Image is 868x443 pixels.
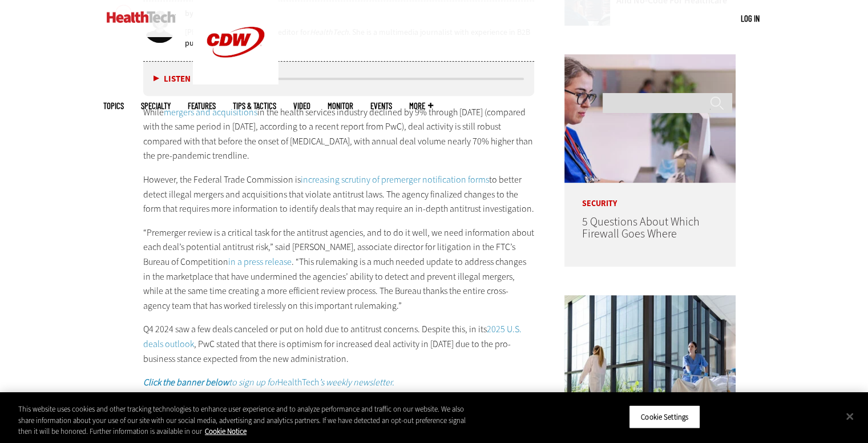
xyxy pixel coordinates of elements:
span: Topics [103,102,124,110]
a: 5 Questions About Which Firewall Goes Where [582,214,699,241]
p: While in the health services industry declined by 9% through [DATE] (compared with the same perio... [143,105,535,163]
img: Home [107,11,176,23]
a: CDW [193,75,278,87]
em: to sign up for [143,376,277,388]
a: Click the banner belowto sign up forHealthTech’s weekly newsletter. [143,376,394,388]
a: More information about your privacy [205,426,247,436]
strong: Click the banner below [143,376,229,388]
img: Healthcare provider using computer [564,54,736,183]
a: Features [188,102,216,110]
a: MonITor [328,102,353,110]
div: This website uses cookies and other tracking technologies to enhance user experience and to analy... [18,404,478,437]
div: User menu [741,13,760,25]
a: Log in [741,13,760,23]
p: Security [564,183,736,208]
button: Close [837,404,862,429]
span: More [409,102,433,110]
img: Health workers in a modern hospital [564,295,736,424]
a: Tips & Tactics [233,102,276,110]
span: Specialty [141,102,171,110]
a: in a press release [228,256,292,268]
em: ’s weekly newsletter. [319,376,394,388]
p: However, the Federal Trade Commission is to better detect illegal mergers and acquisitions that v... [143,172,535,216]
p: “Premerger review is a critical task for the antitrust agencies, and to do it well, we need infor... [143,225,535,313]
a: Events [370,102,392,110]
p: Q4 2024 saw a few deals canceled or put on hold due to antitrust concerns. Despite this, in its ,... [143,322,535,366]
button: Cookie Settings [629,405,700,429]
a: Video [293,102,310,110]
a: 2025 U.S. deals outlook [143,323,522,350]
a: increasing scrutiny of premerger notification forms [301,174,489,186]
